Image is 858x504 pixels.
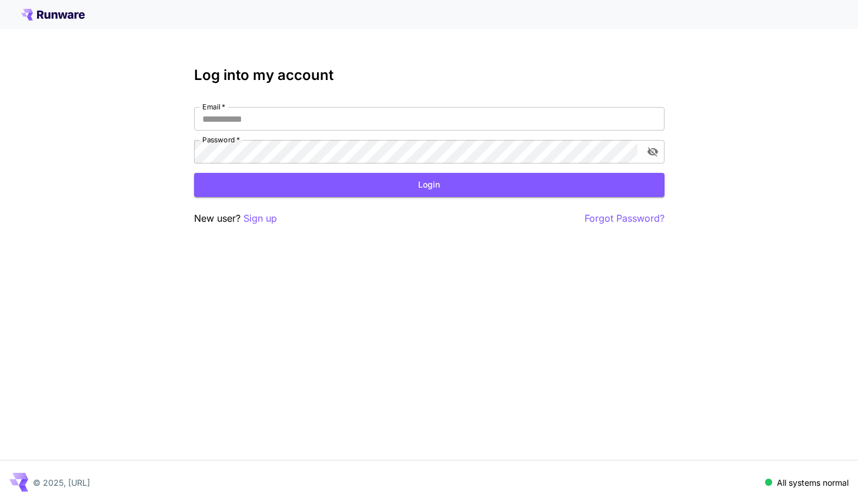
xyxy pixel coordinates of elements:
label: Email [202,102,225,112]
p: All systems normal [777,476,849,489]
p: New user? [194,211,277,226]
button: Sign up [243,211,277,226]
p: © 2025, [URL] [33,476,90,489]
h3: Log into my account [194,67,665,84]
button: Login [194,173,665,197]
button: Forgot Password? [585,211,665,226]
button: toggle password visibility [642,141,663,162]
label: Password [202,135,240,145]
